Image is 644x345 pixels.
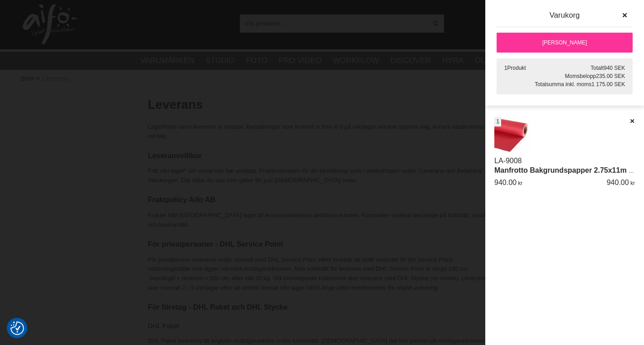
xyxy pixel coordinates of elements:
span: Momsbelopp [565,73,596,79]
span: 1 [504,65,507,71]
button: Samtyckesinställningar [10,320,24,336]
img: Revisit consent button [10,321,24,335]
img: Manfrotto Bakgrundspapper 2.75x11m Red [494,117,531,154]
span: 940.00 [494,179,517,186]
span: 1 175.00 SEK [591,81,625,87]
span: Totalsumma inkl. moms [535,81,591,87]
span: Totalt [590,65,604,71]
span: 235.00 SEK [596,73,625,79]
span: Produkt [507,65,526,71]
span: 940 SEK [604,65,625,71]
a: Manfrotto Bakgrundspapper 2.75x11m Red [494,166,642,174]
span: 940.00 [607,179,629,186]
span: 1 [496,117,499,126]
a: [PERSON_NAME] [497,33,633,53]
span: Varukorg [550,11,580,19]
a: LA-9008 [494,157,522,165]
